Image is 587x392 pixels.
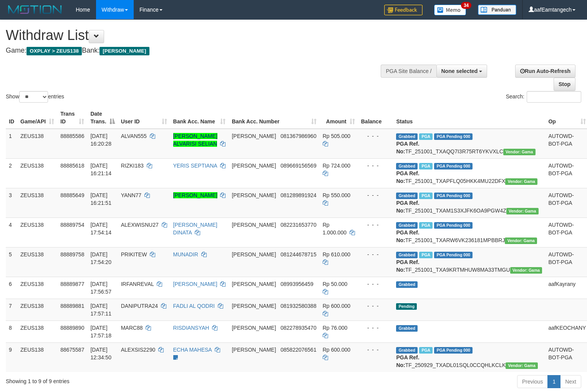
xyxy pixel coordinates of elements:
span: Rp 610.000 [323,251,350,257]
span: [PERSON_NAME] [232,347,276,353]
span: 88889881 [60,303,84,309]
span: 88889890 [60,325,84,331]
td: 2 [6,158,17,188]
span: PGA Pending [434,163,473,169]
div: - - - [361,346,390,354]
span: Copy 089669156569 to clipboard [280,163,316,169]
span: RIZKI183 [121,163,144,169]
label: Show entries [6,91,64,103]
b: PGA Ref. No: [396,170,419,184]
span: 88889758 [60,251,84,257]
th: Game/API: activate to sort column ascending [17,107,57,129]
button: None selected [436,65,488,78]
span: Vendor URL: https://trx31.1velocity.biz [505,238,537,244]
input: Search: [527,91,581,103]
span: Grabbed [396,163,418,169]
td: ZEUS138 [17,342,57,372]
span: Grabbed [396,222,418,229]
td: ZEUS138 [17,158,57,188]
a: [PERSON_NAME] [173,192,217,198]
span: Grabbed [396,281,418,288]
div: - - - [361,324,390,332]
span: 88675587 [60,347,84,353]
div: - - - [361,302,390,310]
td: 8 [6,321,17,342]
th: ID [6,107,17,129]
span: [DATE] 17:57:11 [90,303,111,317]
span: Rp 50.000 [323,281,348,287]
a: Run Auto-Refresh [515,65,575,78]
span: Vendor URL: https://trx31.1velocity.biz [506,208,539,214]
span: Marked by aafanarl [419,193,433,199]
th: Date Trans.: activate to sort column descending [87,107,118,129]
td: 3 [6,188,17,218]
span: [PERSON_NAME] [232,325,276,331]
select: Showentries [19,91,48,103]
img: panduan.png [478,5,516,15]
span: [DATE] 16:21:14 [90,163,111,176]
span: Marked by aafanarl [419,133,433,140]
span: PGA Pending [434,252,473,258]
span: PGA Pending [434,222,473,229]
span: [PERSON_NAME] [232,303,276,309]
th: Bank Acc. Name: activate to sort column ascending [170,107,229,129]
a: 1 [547,375,560,388]
span: Marked by aafpengsreynich [419,347,433,354]
span: Copy 081367986960 to clipboard [280,133,316,139]
a: YERIS SEPTIANA [173,163,217,169]
b: PGA Ref. No: [396,354,419,368]
span: Rp 505.000 [323,133,350,139]
span: PGA Pending [434,133,473,140]
span: Vendor URL: https://trx31.1velocity.biz [503,149,536,155]
span: Vendor URL: https://trx31.1velocity.biz [505,178,537,185]
a: MUNADIR [173,251,198,257]
td: ZEUS138 [17,188,57,218]
th: Trans ID: activate to sort column ascending [57,107,87,129]
span: Copy 082278935470 to clipboard [280,325,316,331]
span: PRIKITEW [121,251,147,257]
span: Grabbed [396,325,418,332]
td: TF_250929_TXADL01SQL0CCQHLKCLK [393,342,545,372]
td: 6 [6,277,17,299]
span: OXPLAY > ZEUS138 [27,47,82,55]
td: TF_251001_TXA9KRTMHUW8MA33TMGU [393,247,545,277]
span: Rp 550.000 [323,192,350,198]
span: 88885586 [60,133,84,139]
span: [DATE] 12:34:50 [90,347,111,360]
a: RISDIANSYAH [173,325,209,331]
td: 1 [6,129,17,159]
span: [DATE] 16:20:28 [90,133,111,147]
span: Rp 1.000.000 [323,222,347,236]
img: MOTION_logo.png [6,4,64,15]
div: PGA Site Balance / [381,65,436,78]
td: 9 [6,342,17,372]
div: - - - [361,162,390,169]
span: [PERSON_NAME] [232,281,276,287]
span: DANIPUTRA24 [121,303,158,309]
a: [PERSON_NAME] ALVARISI SELIAN [173,133,217,147]
a: Next [560,375,581,388]
span: Copy 085822076561 to clipboard [280,347,316,353]
a: Stop [554,78,575,91]
span: [DATE] 17:57:18 [90,325,111,339]
span: Rp 600.000 [323,347,350,353]
span: Rp 76.000 [323,325,348,331]
label: Search: [506,91,581,103]
span: Grabbed [396,347,418,354]
span: Grabbed [396,133,418,140]
img: Button%20Memo.svg [434,5,466,15]
span: Vendor URL: https://trx31.1velocity.biz [510,267,542,274]
a: ECHA MAHESA [173,347,212,353]
span: [PERSON_NAME] [99,47,149,55]
span: Pending [396,303,417,310]
span: 88889877 [60,281,84,287]
th: Balance [358,107,393,129]
b: PGA Ref. No: [396,200,419,214]
td: ZEUS138 [17,299,57,321]
a: Previous [517,375,548,388]
span: [DATE] 17:54:20 [90,251,111,265]
span: YANN77 [121,192,141,198]
a: FADLI AL QODRI [173,303,215,309]
td: TF_251001_TXAPFLQ05HKK4MU22DFX [393,158,545,188]
span: Copy 082231653770 to clipboard [280,222,316,228]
